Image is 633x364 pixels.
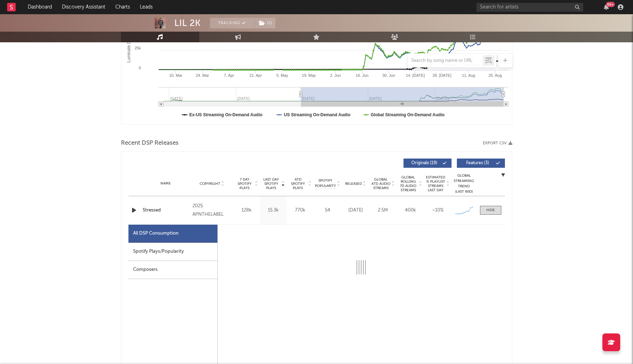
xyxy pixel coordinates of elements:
span: Released [345,182,362,186]
div: All DSP Consumption [128,225,217,243]
span: Copyright [200,182,220,186]
div: 2.5M [371,207,395,214]
span: Global ATD Audio Streams [371,177,391,190]
text: 11. Aug [462,73,475,77]
div: Global Streaming Trend (Last 60D) [453,173,475,194]
div: All DSP Consumption [133,229,179,238]
div: 770k [289,207,312,214]
text: 10. Mar [169,73,183,77]
div: 400k [399,207,422,214]
div: LIL 2K [174,18,201,28]
span: ATD Spotify Plays [289,177,307,190]
text: 19. May [302,73,316,77]
div: Name [143,181,189,186]
span: Features ( 3 ) [461,161,494,165]
div: Spotify Plays/Popularity [128,243,217,261]
span: ( 2 ) [254,18,276,28]
span: Global Rolling 7D Audio Streams [399,175,418,192]
div: [DATE] [344,207,368,214]
text: 5. May [276,73,288,77]
text: 7. Apr [224,73,234,77]
button: 99+ [604,4,609,10]
button: Export CSV [483,141,512,145]
span: Recent DSP Releases [121,139,179,148]
span: Originals ( 19 ) [408,161,441,165]
text: 21. Apr [249,73,262,77]
div: Composers [128,261,217,279]
span: 7 Day Spotify Plays [235,177,254,190]
div: 128k [235,207,258,214]
button: Tracking [210,18,254,28]
text: 24. Mar [196,73,209,77]
button: (2) [255,18,275,28]
span: Estimated % Playlist Streams Last Day [426,175,445,192]
div: ~ 10 % [426,207,450,214]
text: 14. [DATE] [406,73,424,77]
text: Ex-US Streaming On-Demand Audio [189,112,263,117]
text: US Streaming On-Demand Audio [284,112,350,117]
text: 30. Jun [382,73,395,77]
div: 54 [315,207,340,214]
span: Spotify Popularity [315,178,336,189]
div: 2025 APNTHELABEL [192,202,231,219]
button: Originals(19) [403,159,452,168]
text: 16. Jun [355,73,368,77]
span: Last Day Spotify Plays [262,177,281,190]
text: 0 [138,66,141,70]
input: Search for artists [476,3,583,12]
text: Global Streaming On-Demand Audio [370,112,444,117]
text: 25k [134,46,141,50]
text: 28. [DATE] [432,73,451,77]
button: Features(3) [457,159,505,168]
a: Stressed [143,207,189,214]
text: 25. Aug [488,73,501,77]
div: 15.3k [262,207,285,214]
div: 99 + [606,2,615,7]
text: 2. Jun [330,73,341,77]
input: Search by song name or URL [408,58,483,64]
